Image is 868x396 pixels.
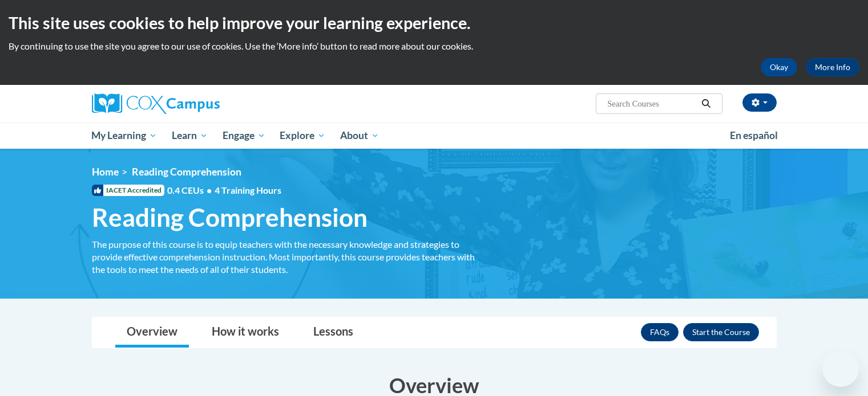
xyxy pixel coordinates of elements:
[92,93,309,114] a: Cox Campus
[272,123,333,149] a: Explore
[641,323,679,341] a: FAQs
[207,185,212,195] span: •
[91,129,157,142] span: My Learning
[132,166,241,178] span: Reading Comprehension
[697,97,714,111] button: Search
[215,185,281,195] span: 4 Training Hours
[75,123,794,149] div: Main menu
[9,40,859,52] p: By continuing to use the site you agree to our use of cookies. Use the ‘More info’ button to read...
[92,202,368,232] span: Reading Comprehension
[172,129,208,142] span: Learn
[806,58,859,76] a: More Info
[340,129,379,142] span: About
[167,184,281,197] span: 0.4 CEUs
[280,129,325,142] span: Explore
[215,123,273,149] a: Engage
[730,129,778,141] span: En español
[92,185,164,196] span: IACET Accredited
[115,317,189,348] a: Overview
[606,97,697,111] input: Search Courses
[200,317,290,348] a: How it works
[822,350,859,387] iframe: Button to launch messaging window
[92,238,486,276] div: The purpose of this course is to equip teachers with the necessary knowledge and strategies to pr...
[302,317,365,348] a: Lessons
[761,58,797,76] button: Okay
[722,124,785,148] a: En español
[333,123,386,149] a: About
[742,93,777,112] button: Account Settings
[84,123,165,149] a: My Learning
[223,129,265,142] span: Engage
[683,323,759,341] button: Enroll
[9,11,859,34] h2: This site uses cookies to help improve your learning experience.
[164,123,215,149] a: Learn
[92,166,119,178] a: Home
[92,93,220,114] img: Cox Campus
